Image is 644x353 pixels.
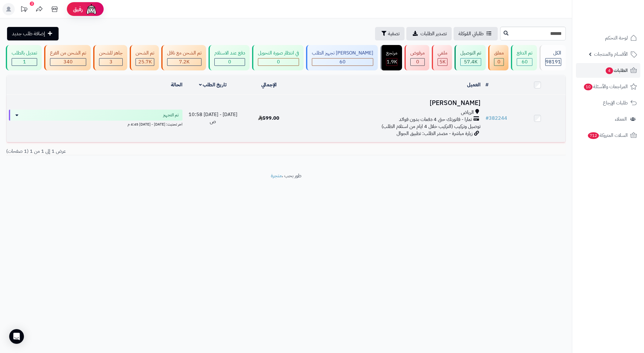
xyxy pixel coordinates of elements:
[7,27,59,40] a: إضافة طلب جديد
[386,58,397,66] div: 1874
[406,27,452,40] a: تصدير الطلبات
[5,45,43,70] a: تعديل بالطلب 1
[438,58,447,66] div: 5030
[464,58,477,66] span: 57.4K
[387,58,397,66] span: 1.9K
[602,16,638,28] img: logo-2.png
[138,58,152,66] span: 25.7K
[439,58,446,66] span: 5K
[411,58,424,66] div: 0
[99,50,123,57] div: جاهز للشحن
[538,45,567,70] a: الكل98191
[277,58,280,66] span: 0
[23,58,26,66] span: 1
[9,121,182,127] div: اخر تحديث: [DATE] - [DATE] 4:45 م
[312,50,373,57] div: [PERSON_NAME] تجهيز الطلب
[199,81,227,88] a: تاريخ الطلب
[179,58,190,66] span: 7.2K
[510,45,538,70] a: تم الدفع 60
[339,58,346,66] span: 60
[576,79,640,94] a: المراجعات والأسئلة10
[461,109,474,116] span: الرياض
[136,58,154,66] div: 25678
[12,58,37,66] div: 1
[522,58,528,66] span: 60
[615,115,627,123] span: العملاء
[588,132,599,139] span: 712
[458,30,484,37] span: طلباتي المُوكلة
[461,58,481,66] div: 57416
[497,58,500,66] span: 0
[109,58,113,66] span: 3
[163,112,179,118] span: تم التجهيز
[453,45,487,70] a: تم التوصيل 57.4K
[576,63,640,78] a: الطلبات4
[50,58,86,66] div: 340
[576,112,640,126] a: العملاء
[517,58,532,66] div: 60
[128,45,160,70] a: تم الشحن 25.7K
[403,45,431,70] a: مرفوض 0
[214,50,245,57] div: دفع عند الاستلام
[12,50,37,57] div: تعديل بالطلب
[379,45,403,70] a: مرتجع 1.9K
[584,84,592,90] span: 10
[73,6,83,13] span: رفيق
[207,45,251,70] a: دفع عند الاستلام 0
[258,58,299,66] div: 0
[9,329,24,344] div: Open Intercom Messenger
[99,58,122,66] div: 3
[258,115,279,122] span: 599.00
[431,45,453,70] a: ملغي 5K
[517,50,532,57] div: تم الدفع
[215,58,245,66] div: 0
[485,81,489,88] a: #
[305,45,379,70] a: [PERSON_NAME] تجهيز الطلب 60
[381,123,481,130] span: توصيل وتركيب (التركيب خلال 4 ايام من استلام الطلب)
[43,45,92,70] a: تم الشحن من الفرع 340
[576,31,640,45] a: لوحة التحكم
[171,81,182,88] a: الحالة
[576,96,640,110] a: طلبات الإرجاع
[63,58,73,66] span: 340
[438,50,447,57] div: ملغي
[228,58,231,66] span: 0
[485,115,507,122] a: #382244
[576,128,640,143] a: السلات المتروكة712
[494,58,504,66] div: 0
[399,116,472,123] span: تمارا - فاتورتك حتى 4 دفعات بدون فوائد
[416,58,419,66] span: 0
[30,2,34,6] div: 2
[312,58,373,66] div: 60
[299,100,481,107] h3: [PERSON_NAME]
[12,30,45,37] span: إضافة طلب جديد
[546,58,561,66] span: 98191
[545,50,561,57] div: الكل
[271,172,282,179] a: متجرة
[375,27,404,40] button: تصفية
[606,67,613,74] span: 4
[251,45,305,70] a: في انتظار صورة التحويل 0
[167,58,201,66] div: 7222
[386,50,397,57] div: مرتجع
[454,27,498,40] a: طلباتي المُوكلة
[605,34,628,42] span: لوحة التحكم
[397,130,473,137] span: زيارة مباشرة - مصدر الطلب: تطبيق الجوال
[467,81,481,88] a: العميل
[420,30,447,37] span: تصدير الطلبات
[92,45,128,70] a: جاهز للشحن 3
[410,50,425,57] div: مرفوض
[167,50,201,57] div: تم الشحن مع ناقل
[594,50,628,58] span: الأقسام والمنتجات
[487,45,510,70] a: معلق 0
[85,3,98,15] img: ai-face.png
[261,81,277,88] a: الإجمالي
[16,3,32,17] a: تحديثات المنصة
[388,30,400,37] span: تصفية
[605,66,628,75] span: الطلبات
[160,45,207,70] a: تم الشحن مع ناقل 7.2K
[583,82,628,91] span: المراجعات والأسئلة
[603,99,628,107] span: طلبات الإرجاع
[189,111,237,125] span: [DATE] - [DATE] 10:58 ص
[485,115,489,122] span: #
